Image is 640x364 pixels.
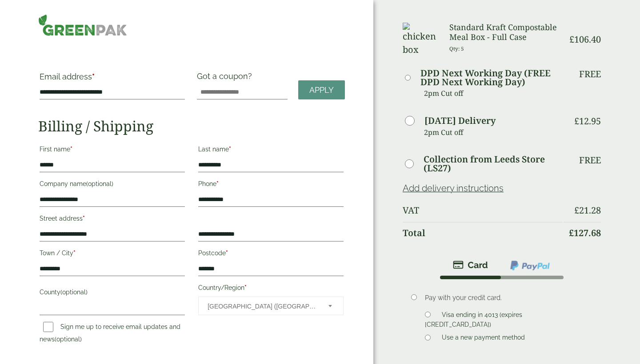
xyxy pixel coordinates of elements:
[40,323,180,345] label: Sign me up to receive email updates and news
[83,215,85,222] abbr: required
[40,73,185,85] label: Email address
[40,286,185,301] label: County
[425,311,522,331] label: Visa ending in 4013 (expires [CREDIT_CARD_DATA])
[198,247,344,262] label: Postcode
[226,249,228,257] abbr: required
[244,284,247,291] abbr: required
[424,126,563,139] p: 2pm Cut off
[198,281,344,297] label: Country/Region
[216,180,219,187] abbr: required
[569,33,601,45] bdi: 106.40
[569,227,601,239] bdi: 127.68
[438,334,528,344] label: Use a new payment method
[43,322,53,332] input: Sign me up to receive email updates and news(optional)
[574,204,601,216] bdi: 21.28
[38,14,127,36] img: GreenPak Supplies
[208,297,316,316] span: United Kingdom (UK)
[198,143,344,158] label: Last name
[449,23,563,42] h3: Standard Kraft Compostable Meal Box - Full Case
[309,85,334,95] span: Apply
[198,178,344,193] label: Phone
[197,71,256,85] label: Got a coupon?
[425,293,588,303] p: Pay with your credit card.
[92,72,95,81] abbr: required
[403,23,439,56] img: chicken box
[449,45,464,52] small: Qty: 5
[73,249,76,257] abbr: required
[40,247,185,262] label: Town / City
[70,146,72,153] abbr: required
[86,180,113,187] span: (optional)
[420,69,562,87] label: DPD Next Working Day (FREE DPD Next Working Day)
[198,297,344,315] span: Country/Region
[569,227,574,239] span: £
[40,178,185,193] label: Company name
[579,69,601,79] p: Free
[424,87,563,100] p: 2pm Cut off
[424,116,496,125] label: [DATE] Delivery
[569,33,574,45] span: £
[40,212,185,227] label: Street address
[453,260,488,270] img: stripe.png
[229,146,231,153] abbr: required
[55,336,82,343] span: (optional)
[574,115,579,127] span: £
[509,260,551,271] img: ppcp-gateway.png
[579,155,601,166] p: Free
[60,289,88,296] span: (optional)
[40,143,185,158] label: First name
[298,80,345,99] a: Apply
[574,204,579,216] span: £
[424,155,562,173] label: Collection from Leeds Store (LS27)
[403,183,504,194] a: Add delivery instructions
[38,118,345,135] h2: Billing / Shipping
[403,200,563,221] th: VAT
[403,222,563,244] th: Total
[574,115,601,127] bdi: 12.95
